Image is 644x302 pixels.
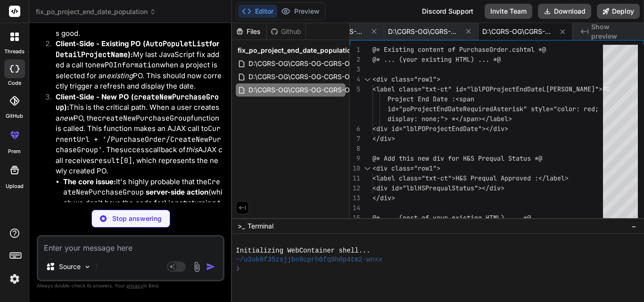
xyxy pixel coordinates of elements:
[350,74,360,84] div: 4
[56,39,219,59] strong: Client-Side - Existing PO ( for ):
[546,85,610,93] span: [PERSON_NAME]">PO
[629,219,638,234] button: −
[350,203,360,213] div: 14
[56,92,219,112] strong: Client-Side - New PO ( ):
[350,183,360,193] div: 12
[372,75,440,83] span: <div class="row1">
[350,163,360,173] div: 10
[248,84,567,96] span: D:\CGRS-OG\CGRS-OG-CGRS-OG-CONNECT\CGRS.Web\Views\PurchaseOrder\PurchaseOrder.cshtml
[37,281,224,290] p: Always double-check its answers. Your in Bind
[56,124,221,155] code: CurrnentUrl + '/PurchaseOrder/CreateNewPurchaseGroup'
[372,124,508,133] span: <div id="lblPOProjectEndDate"></div>
[236,255,382,264] span: ~/u3uk0f35zsjjbn9cprh6fq9h0p4tm2-wnxx
[631,221,636,231] span: −
[388,27,459,36] span: D:\CGRS-OG\CGRS-OG-CGRS-OG-CONNECT\CGRS.Web\assets\js\PurchaseOrder.js
[372,134,395,143] span: </div>
[372,154,542,163] span: @* Add this new div for H&S Prequal Status *@
[350,45,360,55] div: 1
[372,164,440,172] span: <div class="row1">
[4,48,25,56] label: threads
[350,213,360,223] div: 15
[350,193,360,203] div: 13
[267,27,305,36] div: Github
[119,145,149,155] code: success
[248,71,511,82] span: D:\CGRS-OG\CGRS-OG-CGRS-OG-CONNECT\CGRS.Web\assets\js\PurchaseOrder.js
[6,112,23,120] label: GitHub
[350,144,360,154] div: 8
[350,55,360,65] div: 2
[92,60,160,70] code: newPOInformation
[350,134,360,144] div: 7
[36,7,156,16] span: fix_po_project_end_date_population
[112,214,162,223] p: Stop answering
[56,92,219,113] code: createNewPurchaseGroup
[83,263,91,271] img: Pick Models
[48,92,223,283] li: This is the critical path. When a user creates a PO, the function is called. This function makes ...
[485,4,532,19] button: Invite Team
[277,5,323,18] button: Preview
[350,154,360,163] div: 9
[232,27,266,36] div: Files
[350,124,360,134] div: 6
[48,39,223,92] li: My last JavaScript fix added a call to when a project is selected for an PO. This should now corr...
[56,50,128,59] code: DetailProjectName
[238,5,277,18] button: Editor
[191,261,202,272] img: attachment
[186,145,198,154] em: this
[597,4,640,19] button: Deploy
[94,156,132,165] code: result[0]
[388,95,474,103] span: Project End Date :<span
[236,246,370,255] span: Initializing WebContainer shell...
[388,114,512,123] span: display: none;"> *</span></label>
[8,147,21,155] label: prem
[482,27,553,36] span: D:\CGRS-OG\CGRS-OG-CGRS-OG-CONNECT\CGRS.Web\Views\PurchaseOrder\PurchaseOrder.cshtml
[546,174,569,182] span: label>
[126,283,143,288] span: privacy
[63,177,223,283] li: It's highly probable that the (which we don't have the code for) is returning the in its object, ...
[538,4,591,19] button: Download
[6,182,24,190] label: Upload
[372,213,531,222] span: @* ... (rest of your existing HTML) ... *@
[372,184,504,192] span: <div id="lblHSPrequalStatus"></div>
[372,45,546,54] span: @* Existing content of PurchaseOrder.cshtml *@
[236,264,240,273] span: ❯
[591,22,636,41] span: Show preview
[372,174,546,182] span: <label class="txt-ct">H&S Prequal Approved :</
[372,194,395,202] span: </div>
[146,39,209,49] code: AutoPopuletList
[107,71,133,80] em: existing
[238,46,355,55] span: fix_po_project_end_date_population
[98,114,191,123] code: createNewPurchaseGroup
[350,173,360,183] div: 11
[59,262,81,271] p: Source
[361,163,373,173] div: Click to collapse the range.
[146,188,208,196] strong: server-side action
[248,221,273,231] span: Terminal
[206,262,215,271] img: icon
[8,79,21,87] label: code
[361,74,373,84] div: Click to collapse the range.
[416,4,479,19] div: Discord Support
[59,114,74,122] em: new
[174,198,185,207] em: not
[248,58,515,69] span: D:\CGRS-OG\CGRS-OG-CGRS-OG-CONNECT\[DOMAIN_NAME]\DLPurchaseOrder.cs
[238,221,245,231] span: >_
[350,84,360,94] div: 5
[7,271,23,287] img: settings
[350,65,360,74] div: 3
[372,55,501,64] span: @* ... (your existing HTML) ... *@
[372,85,546,93] span: <label class="txt-ct" id="lblPOProjectEndDateL
[576,105,599,113] span: : red;
[388,105,576,113] span: id="poProjectEndDateRequiredAsterisk" style="color
[63,177,116,186] strong: The core issue:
